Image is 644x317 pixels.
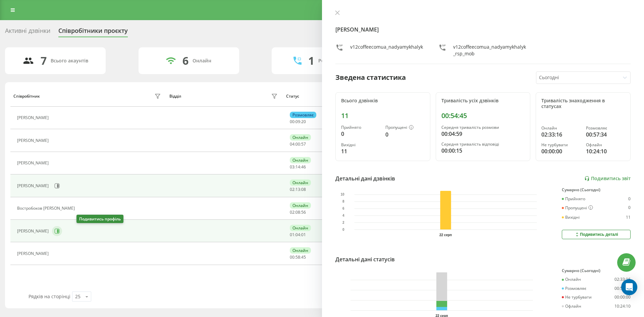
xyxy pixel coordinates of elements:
div: : : [290,210,306,215]
div: 11 [341,112,425,120]
div: [PERSON_NAME] [17,229,50,233]
div: 0 [385,130,424,139]
div: [PERSON_NAME] [17,183,50,188]
div: 00:57:34 [586,130,625,139]
div: Всього акаунтів [51,58,88,64]
div: Розмовляє [290,112,316,118]
span: 46 [301,164,306,170]
div: Співробітник [13,94,40,99]
div: 02:33:16 [614,277,631,282]
div: Онлайн [541,126,580,130]
text: 22 серп [439,233,452,237]
text: 10 [340,193,344,196]
div: Онлайн [290,179,311,186]
div: 6 [182,54,189,67]
span: 08 [296,209,300,215]
div: [PERSON_NAME] [17,251,50,256]
div: Пропущені [385,125,424,130]
span: 02 [290,187,294,192]
div: Не турбувати [541,143,580,147]
div: Середня тривалість відповіді [441,142,525,147]
div: 0 [628,205,631,211]
span: 00 [290,254,294,260]
text: 6 [342,207,344,210]
div: Пропущені [562,205,593,211]
div: 00:00:15 [441,147,525,155]
div: : : [290,255,306,260]
div: : : [290,165,306,169]
div: Онлайн [290,157,311,163]
div: Зведена статистика [335,72,406,83]
div: Прийнято [341,125,380,130]
div: Онлайн [290,202,311,209]
div: Тривалість усіх дзвінків [441,98,525,104]
div: Open Intercom Messenger [621,279,637,295]
div: Прийнято [562,197,585,201]
div: v12coffeecomua_nadyamykhalyk_rsp_mob [453,44,528,57]
div: : : [290,187,306,192]
span: Рядків на сторінці [29,293,70,300]
div: Подивитись деталі [574,232,618,237]
span: 58 [296,254,300,260]
div: Подивитись профіль [76,215,123,223]
span: 57 [301,141,306,147]
div: Офлайн [562,304,581,309]
div: 02:33:16 [541,130,580,139]
div: Розмовляє [586,126,625,130]
span: 04 [290,141,294,147]
div: 10:24:10 [614,304,631,309]
div: Активні дзвінки [5,27,50,38]
div: Онлайн [562,277,581,282]
div: 10:24:10 [586,147,625,155]
div: : : [290,232,306,237]
div: 1 [308,54,314,67]
span: 04 [296,232,300,237]
div: 7 [41,54,47,67]
div: Детальні дані статусів [335,255,395,263]
span: 03 [290,164,294,170]
div: 11 [626,215,631,220]
div: : : [290,119,306,124]
div: Розмовляють [318,58,351,64]
div: 25 [75,293,80,300]
div: Відділ [169,94,181,99]
div: Тривалість знаходження в статусах [541,98,625,109]
div: Середня тривалість розмови [441,125,525,130]
div: v12coffeecomua_nadyamykhalyk [350,44,423,57]
span: 01 [301,232,306,237]
div: Розмовляє [562,286,586,291]
div: Вихідні [341,143,380,147]
text: 8 [342,200,344,203]
div: Онлайн [290,134,311,141]
div: Сумарно (Сьогодні) [562,268,631,273]
a: Подивитись звіт [584,176,631,181]
span: 13 [296,187,300,192]
div: Співробітники проєкту [58,27,128,38]
div: 00:00:00 [614,295,631,300]
div: Детальні дані дзвінків [335,174,395,182]
span: 00 [290,119,294,124]
div: 00:04:59 [441,130,525,138]
span: 09 [296,119,300,124]
span: 08 [301,187,306,192]
div: 0 [628,197,631,201]
div: Онлайн [290,225,311,231]
div: Статус [286,94,299,99]
text: 0 [342,228,344,231]
div: Всього дзвінків [341,98,425,104]
div: : : [290,142,306,147]
span: 02 [290,209,294,215]
div: Офлайн [586,143,625,147]
span: 14 [296,164,300,170]
div: Не турбувати [562,295,592,300]
div: Вихідні [562,215,580,220]
text: 2 [342,221,344,224]
span: 00 [296,141,300,147]
div: [PERSON_NAME] [17,138,50,143]
text: 4 [342,214,344,217]
button: Подивитись деталі [562,230,631,239]
div: 0 [341,130,380,138]
div: [PERSON_NAME] [17,115,50,120]
h4: [PERSON_NAME] [335,25,631,34]
div: 00:54:45 [441,112,525,120]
